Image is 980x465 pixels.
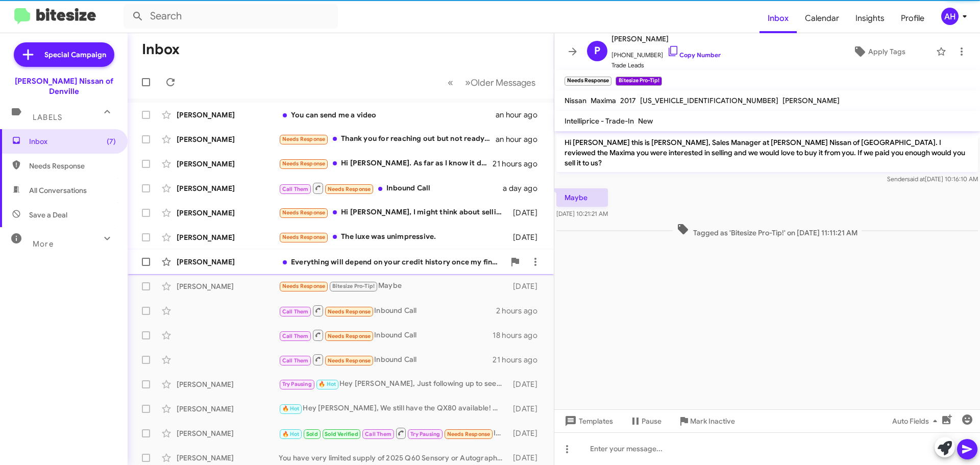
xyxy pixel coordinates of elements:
p: Hi [PERSON_NAME] this is [PERSON_NAME], Sales Manager at [PERSON_NAME] Nissan of [GEOGRAPHIC_DATA... [556,133,978,172]
span: Intelliprice - Trade-In [565,116,634,126]
span: Call Them [365,431,391,437]
span: [PHONE_NUMBER] [611,45,721,60]
input: Search [124,4,338,29]
span: Inbox [29,136,116,146]
div: AH [941,8,959,25]
div: [PERSON_NAME] [177,281,279,291]
div: [PERSON_NAME] [177,159,279,169]
span: Special Campaign [44,50,106,60]
div: Maybe [279,280,508,292]
div: [PERSON_NAME] [177,183,279,193]
span: Needs Response [328,333,371,339]
div: Inbound Call [279,427,508,439]
span: [PERSON_NAME] [611,33,721,45]
div: Inbound Call [279,304,496,317]
span: Needs Response [282,234,326,240]
div: [PERSON_NAME] [177,208,279,218]
span: Templates [562,412,613,430]
span: Sender [DATE] 10:16:10 AM [887,175,978,183]
button: Pause [621,412,670,430]
span: Call Them [282,186,309,192]
button: Mark Inactive [670,412,743,430]
div: [DATE] [508,453,546,463]
div: [PERSON_NAME] [177,404,279,414]
a: Insights [847,4,893,33]
button: Next [459,72,542,93]
span: Needs Response [328,186,371,192]
a: Profile [893,4,933,33]
div: You have very limited supply of 2025 Q60 Sensory or Autograph. It's a shame. I live right around ... [279,453,508,463]
div: [PERSON_NAME] [177,110,279,120]
span: « [448,76,453,89]
span: Needs Response [282,283,326,289]
span: Needs Response [447,431,491,437]
span: Try Pausing [410,431,440,437]
span: » [465,76,471,89]
div: an hour ago [496,110,546,120]
span: [PERSON_NAME] [782,96,840,105]
span: More [33,239,54,249]
button: AH [933,8,969,25]
div: Hi [PERSON_NAME], I might think about selling my pathfinder. I might stop by sometime to check wi... [279,207,508,218]
p: Maybe [556,188,608,207]
span: Save a Deal [29,210,67,220]
span: Needs Response [282,160,326,167]
div: Thank you for reaching out but not ready to purchase yet [279,133,496,145]
nav: Page navigation example [442,72,542,93]
span: Needs Response [29,161,116,171]
div: [PERSON_NAME] [177,379,279,389]
small: Bitesize Pro-Tip! [616,77,661,86]
span: Nissan [565,96,586,105]
span: 2017 [620,96,636,105]
div: an hour ago [496,134,546,144]
span: Trade Leads [611,60,721,70]
button: Apply Tags [826,42,931,61]
span: Inbox [759,4,797,33]
span: Pause [642,412,661,430]
div: Inbound Call [279,182,503,194]
div: Hi [PERSON_NAME]. As far as I know it did not connect with anyone regarding a Q50. I am currently... [279,158,493,169]
div: [PERSON_NAME] [177,257,279,267]
span: Call Them [282,333,309,339]
div: You can send me a video [279,110,496,120]
div: [PERSON_NAME] [177,428,279,438]
span: Mark Inactive [690,412,735,430]
span: New [638,116,653,126]
span: [DATE] 10:21:21 AM [556,210,608,217]
div: Inbound Call [279,353,493,366]
div: 2 hours ago [496,306,546,316]
div: The luxe was unimpressive. [279,231,508,243]
span: Tagged as 'Bitesize Pro-Tip!' on [DATE] 11:11:21 AM [673,223,862,238]
span: Needs Response [282,136,326,142]
div: 21 hours ago [493,355,546,365]
span: Maxima [591,96,616,105]
span: Needs Response [328,308,371,315]
span: Labels [33,113,62,122]
div: [PERSON_NAME] [177,453,279,463]
div: Hey [PERSON_NAME], We still have the QX80 available! What time can you stop in [DATE] or [DATE] t... [279,403,508,414]
button: Auto Fields [884,412,949,430]
small: Needs Response [565,77,611,86]
div: 21 hours ago [493,159,546,169]
div: [DATE] [508,281,546,291]
span: Apply Tags [868,42,905,61]
span: Sold Verified [325,431,358,437]
a: Special Campaign [14,42,114,67]
button: Previous [442,72,459,93]
span: All Conversations [29,185,87,195]
div: Everything will depend on your credit history once my finance manager reviews it when you're here... [279,257,505,267]
span: Bitesize Pro-Tip! [332,283,375,289]
a: Copy Number [667,51,721,59]
a: Calendar [797,4,847,33]
div: Inbound Call [279,329,493,341]
button: Templates [554,412,621,430]
span: Older Messages [471,77,535,88]
div: 18 hours ago [493,330,546,340]
div: [PERSON_NAME] [177,232,279,242]
span: 🔥 Hot [318,381,336,387]
span: 🔥 Hot [282,431,300,437]
span: Needs Response [328,357,371,364]
div: [DATE] [508,428,546,438]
